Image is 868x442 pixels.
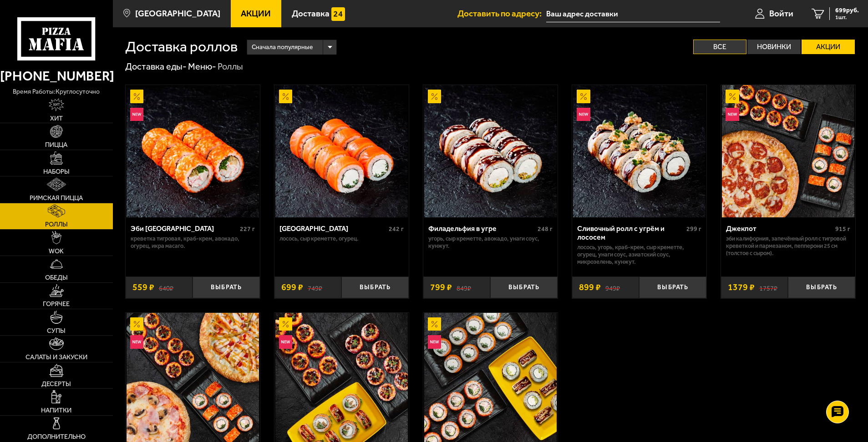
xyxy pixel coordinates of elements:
[240,225,255,233] span: 227 г
[135,9,220,18] span: [GEOGRAPHIC_DATA]
[279,235,404,242] p: лосось, Сыр креметте, огурец.
[726,224,833,233] div: Джекпот
[130,108,144,121] img: Новинка
[726,235,850,257] p: Эби Калифорния, Запечённый ролл с тигровой креветкой и пармезаном, Пепперони 25 см (толстое с сыр...
[43,301,70,307] span: Горячее
[125,40,238,54] h1: Доставка роллов
[686,225,701,233] span: 299 г
[341,276,409,299] button: Выбрать
[726,108,739,121] img: Новинка
[279,317,293,331] img: Акционный
[241,9,271,18] span: Акции
[131,235,255,250] p: креветка тигровая, краб-крем, авокадо, огурец, икра масаго.
[428,235,553,250] p: угорь, Сыр креметте, авокадо, унаги соус, кунжут.
[722,85,854,217] img: Джекпот
[577,244,701,266] p: лосось, угорь, краб-крем, Сыр креметте, огурец, унаги соус, азиатский соус, микрозелень, кунжут.
[279,90,293,103] img: Акционный
[835,225,850,233] span: 915 г
[428,335,442,349] img: Новинка
[577,108,590,121] img: Новинка
[41,407,71,414] span: Напитки
[579,283,601,292] span: 899 ₽
[639,276,706,299] button: Выбрать
[430,283,452,292] span: 799 ₽
[130,90,144,103] img: Акционный
[45,221,68,228] span: Роллы
[218,61,243,73] div: Роллы
[457,283,471,292] s: 849 ₽
[127,85,259,217] img: Эби Калифорния
[769,9,793,18] span: Войти
[27,433,86,440] span: Дополнительно
[572,85,706,217] a: АкционныйНовинкаСливочный ролл с угрём и лососем
[25,354,87,361] span: Салаты и закуски
[50,115,63,122] span: Хит
[45,274,68,281] span: Обеды
[538,225,553,233] span: 248 г
[747,40,801,54] label: Новинки
[577,90,590,103] img: Акционный
[131,224,238,233] div: Эби [GEOGRAPHIC_DATA]
[252,39,313,56] span: Сначала популярные
[728,283,755,292] span: 1379 ₽
[577,224,684,241] div: Сливочный ролл с угрём и лососем
[292,9,330,18] span: Доставка
[428,317,442,331] img: Акционный
[546,5,720,22] input: Ваш адрес доставки
[721,85,855,217] a: АкционныйНовинкаДжекпот
[389,225,404,233] span: 242 г
[132,283,154,292] span: 559 ₽
[279,224,386,233] div: [GEOGRAPHIC_DATA]
[693,40,746,54] label: Все
[45,141,67,148] span: Пицца
[308,283,322,292] s: 749 ₽
[188,61,216,72] a: Меню-
[457,9,546,18] span: Доставить по адресу:
[281,283,303,292] span: 699 ₽
[130,335,144,349] img: Новинка
[49,248,64,255] span: WOK
[193,276,260,299] button: Выбрать
[423,85,558,217] a: АкционныйФиладельфия в угре
[490,276,558,299] button: Выбрать
[428,90,442,103] img: Акционный
[424,85,557,217] img: Филадельфия в угре
[125,61,187,72] a: Доставка еды-
[428,224,535,233] div: Филадельфия в угре
[279,335,293,349] img: Новинка
[759,283,777,292] s: 1757 ₽
[41,381,71,387] span: Десерты
[835,15,859,20] span: 1 шт.
[573,85,706,217] img: Сливочный ролл с угрём и лососем
[788,276,855,299] button: Выбрать
[43,168,70,175] span: Наборы
[726,90,739,103] img: Акционный
[30,195,83,201] span: Римская пицца
[47,327,66,334] span: Супы
[130,317,144,331] img: Акционный
[274,85,409,217] a: АкционныйФиладельфия
[802,40,855,54] label: Акции
[331,7,345,21] img: 15daf4d41897b9f0e9f617042186c801.svg
[126,85,260,217] a: АкционныйНовинкаЭби Калифорния
[605,283,620,292] s: 949 ₽
[159,283,173,292] s: 640 ₽
[835,7,859,14] span: 699 руб.
[275,85,408,217] img: Филадельфия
